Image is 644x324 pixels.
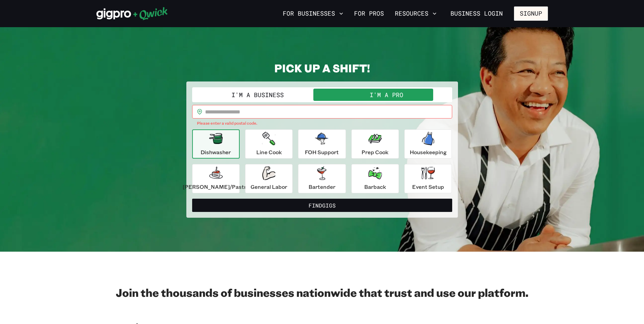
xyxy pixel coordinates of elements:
[201,148,231,156] p: Dishwasher
[351,8,387,19] a: For Pros
[192,164,240,193] button: [PERSON_NAME]/Pastry
[392,8,439,19] button: Resources
[412,183,444,191] p: Event Setup
[351,164,399,193] button: Barback
[96,286,548,299] h2: Join the thousands of businesses nationwide that trust and use our platform.
[186,61,458,75] h2: PICK UP A SHIFT!
[256,148,282,156] p: Line Cook
[298,129,346,159] button: FOH Support
[514,6,548,21] button: Signup
[410,148,447,156] p: Housekeeping
[309,183,335,191] p: Bartender
[362,148,388,156] p: Prep Cook
[245,129,293,159] button: Line Cook
[183,183,249,191] p: [PERSON_NAME]/Pastry
[322,89,451,101] button: I'm a Pro
[298,164,346,193] button: Bartender
[192,199,452,212] button: FindGigs
[404,164,452,193] button: Event Setup
[351,129,399,159] button: Prep Cook
[364,183,386,191] p: Barback
[194,89,322,101] button: I'm a Business
[404,129,452,159] button: Housekeeping
[445,6,509,21] a: Business Login
[245,164,293,193] button: General Labor
[280,8,346,19] button: For Businesses
[192,129,240,159] button: Dishwasher
[251,183,287,191] p: General Labor
[197,120,447,127] p: Please enter a valid postal code.
[305,148,339,156] p: FOH Support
